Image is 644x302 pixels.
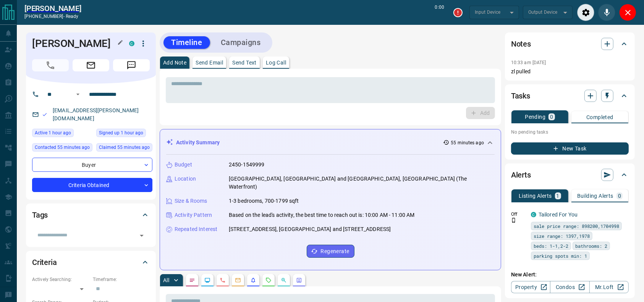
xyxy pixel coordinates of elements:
[281,277,287,283] svg: Opportunities
[99,129,143,137] span: Signed up 1 hour ago
[175,211,212,219] p: Activity Pattern
[511,68,629,76] p: zl pulled
[42,112,47,117] svg: Email Valid
[35,129,71,137] span: Active 1 hour ago
[163,60,186,65] p: Add Note
[598,4,615,21] div: Mute
[266,60,286,65] p: Log Call
[113,59,150,71] span: Message
[32,206,150,224] div: Tags
[175,197,207,205] p: Size & Rooms
[511,271,629,279] p: New Alert:
[32,59,69,71] span: Call
[32,209,48,221] h2: Tags
[229,211,415,219] p: Based on the lead's activity, the best time to reach out is: 10:00 AM - 11:00 AM
[511,218,516,223] svg: Push Notification Only
[511,35,629,53] div: Notes
[519,193,552,199] p: Listing Alerts
[525,114,545,120] p: Pending
[73,90,83,99] button: Open
[166,136,495,150] div: Activity Summary55 minutes ago
[511,126,629,138] p: No pending tasks
[575,242,607,250] span: bathrooms: 2
[577,4,594,21] div: Audio Settings
[73,59,109,71] span: Email
[24,13,81,20] p: [PHONE_NUMBER] -
[204,277,210,283] svg: Lead Browsing Activity
[66,14,79,19] span: ready
[189,277,195,283] svg: Notes
[586,115,613,120] p: Completed
[577,193,613,199] p: Building Alerts
[250,277,256,283] svg: Listing Alerts
[229,175,495,191] p: [GEOGRAPHIC_DATA], [GEOGRAPHIC_DATA] and [GEOGRAPHIC_DATA], [GEOGRAPHIC_DATA] (The Waterfront)
[511,60,546,65] p: 10:33 am [DATE]
[32,256,57,268] h2: Criteria
[511,90,530,102] h2: Tasks
[229,225,391,233] p: [STREET_ADDRESS], [GEOGRAPHIC_DATA] and [STREET_ADDRESS]
[32,253,150,271] div: Criteria
[511,169,531,181] h2: Alerts
[35,144,90,151] span: Contacted 55 minutes ago
[136,230,147,241] button: Open
[511,211,526,218] p: Off
[619,4,636,21] div: Close
[175,225,217,233] p: Repeated Interest
[511,38,531,50] h2: Notes
[229,161,265,169] p: 2450-1549999
[235,277,241,283] svg: Emails
[175,175,196,183] p: Location
[511,87,629,105] div: Tasks
[93,276,150,283] p: Timeframe:
[296,277,302,283] svg: Agent Actions
[175,161,192,169] p: Budget
[550,281,589,293] a: Condos
[265,277,272,283] svg: Requests
[163,36,210,49] button: Timeline
[129,41,134,46] div: condos.ca
[534,232,590,240] span: size range: 1397,1978
[196,60,223,65] p: Send Email
[618,193,621,199] p: 0
[511,142,629,155] button: New Task
[539,212,578,218] a: Tailored For You
[589,281,629,293] a: Mr.Loft
[32,276,89,283] p: Actively Searching:
[557,193,560,199] p: 1
[307,245,354,258] button: Regenerate
[229,197,299,205] p: 1-3 bedrooms, 700-1799 sqft
[96,129,152,139] div: Fri Aug 15 2025
[32,158,152,172] div: Buyer
[534,252,587,260] span: parking spots min: 1
[451,139,484,146] p: 55 minutes ago
[511,281,550,293] a: Property
[32,143,92,154] div: Fri Aug 15 2025
[24,4,81,13] a: [PERSON_NAME]
[32,129,92,139] div: Fri Aug 15 2025
[511,166,629,184] div: Alerts
[96,143,152,154] div: Fri Aug 15 2025
[550,114,553,120] p: 0
[531,212,536,217] div: condos.ca
[213,36,269,49] button: Campaigns
[232,60,257,65] p: Send Text
[32,178,152,192] div: Criteria Obtained
[32,37,118,50] h1: [PERSON_NAME]
[534,222,619,230] span: sale price range: 898200,1704998
[435,4,444,21] p: 0:00
[176,139,220,147] p: Activity Summary
[163,278,169,283] p: All
[220,277,226,283] svg: Calls
[99,144,150,151] span: Claimed 55 minutes ago
[53,107,139,121] a: [EMAIL_ADDRESS][PERSON_NAME][DOMAIN_NAME]
[534,242,568,250] span: beds: 1-1,2-2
